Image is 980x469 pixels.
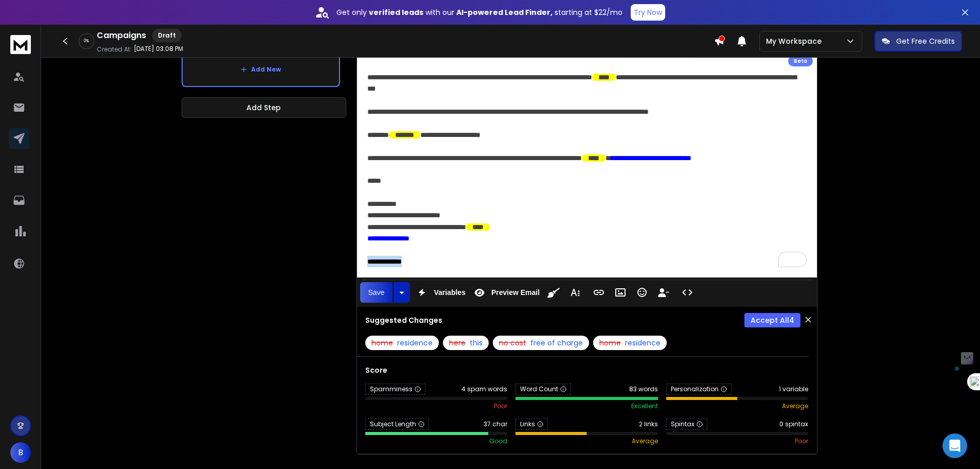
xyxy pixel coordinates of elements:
[365,419,429,430] span: Subject Length
[599,338,621,348] span: home
[134,45,183,53] p: [DATE] 03:08 PM
[782,402,808,410] span: average
[631,4,665,21] button: Try Now
[182,97,346,118] button: Add Step
[10,442,31,463] button: B
[152,29,182,42] div: Draft
[449,338,466,348] span: here
[744,313,800,327] button: Accept All4
[530,338,583,348] span: free of charge
[515,384,571,395] span: Word Count
[369,7,423,18] strong: verified leads
[875,31,962,51] button: Get Free Credits
[788,56,813,66] div: Beta
[233,59,289,80] button: Add New
[779,420,808,428] span: 0 spintax
[10,35,31,54] img: logo
[631,402,658,410] span: excellent
[336,7,622,18] p: Get only with our starting at $22/mo
[625,338,661,348] span: residence
[896,36,955,46] p: Get Free Credits
[371,338,393,348] span: home
[456,7,553,18] strong: AI-powered Lead Finder,
[634,7,662,18] p: Try Now
[666,384,732,395] span: Personalization
[97,29,146,42] h1: Campaigns
[357,38,817,277] div: To enrich screen reader interactions, please activate Accessibility in Grammarly extension settings
[360,282,393,303] button: Save
[489,437,507,445] span: good
[666,419,707,430] span: Spintax
[515,419,548,430] span: Links
[397,338,433,348] span: residence
[942,433,967,458] div: Open Intercom Messenger
[629,385,658,393] span: 83 words
[97,45,132,54] p: Created At:
[84,38,89,44] p: 0 %
[499,338,526,348] span: no cost
[365,315,442,325] h3: Suggested Changes
[489,288,542,297] span: Preview Email
[795,437,808,445] span: poor
[365,365,809,375] h3: Score
[412,282,468,303] button: Variables
[470,338,483,348] span: this
[632,437,658,445] span: average
[639,420,658,428] span: 2 links
[432,288,468,297] span: Variables
[484,420,507,428] span: 37 char
[470,282,542,303] button: Preview Email
[766,36,826,46] p: My Workspace
[461,385,507,393] span: 4 spam words
[365,384,425,395] span: Spamminess
[779,385,808,393] span: 1 variable
[494,402,507,410] span: poor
